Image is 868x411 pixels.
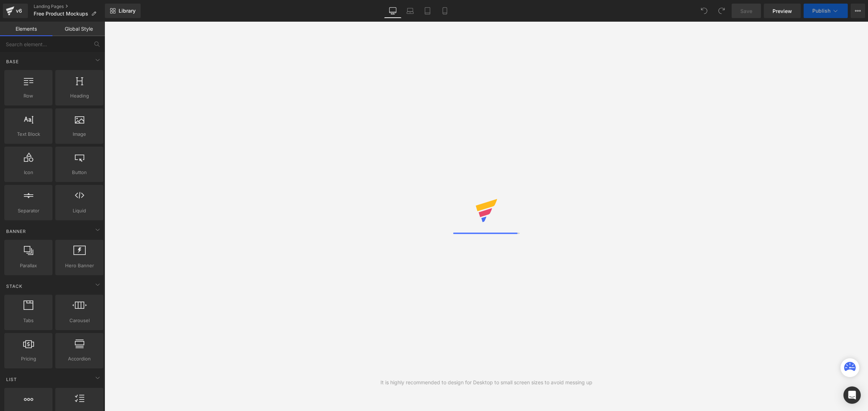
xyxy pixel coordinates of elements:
[764,4,801,18] a: Preview
[5,376,18,383] span: List
[7,130,50,138] span: Text Block
[7,355,50,363] span: Pricing
[3,4,28,18] a: v6
[5,58,20,65] span: Base
[58,355,101,363] span: Accordion
[5,228,27,235] span: Banner
[7,92,50,100] span: Row
[58,130,101,138] span: Image
[58,169,101,176] span: Button
[740,7,752,15] span: Save
[105,4,141,18] a: New Library
[714,4,729,18] button: Redo
[14,6,24,16] div: v6
[7,207,50,215] span: Separator
[773,7,792,15] span: Preview
[58,92,101,100] span: Heading
[436,4,454,18] a: Mobile
[119,8,136,14] span: Library
[804,4,848,18] button: Publish
[34,11,88,17] span: Free Product Mockups
[401,4,419,18] a: Laptop
[58,317,101,324] span: Carousel
[7,169,50,176] span: Icon
[380,378,592,386] div: It is highly recommended to design for Desktop to small screen sizes to avoid messing up
[419,4,436,18] a: Tablet
[58,207,101,215] span: Liquid
[58,262,101,269] span: Hero Banner
[5,283,23,290] span: Stack
[384,4,401,18] a: Desktop
[812,8,830,14] span: Publish
[7,262,50,269] span: Parallax
[7,317,50,324] span: Tabs
[851,4,865,18] button: More
[52,22,105,36] a: Global Style
[697,4,711,18] button: Undo
[34,4,105,9] a: Landing Pages
[843,386,861,404] div: Open Intercom Messenger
